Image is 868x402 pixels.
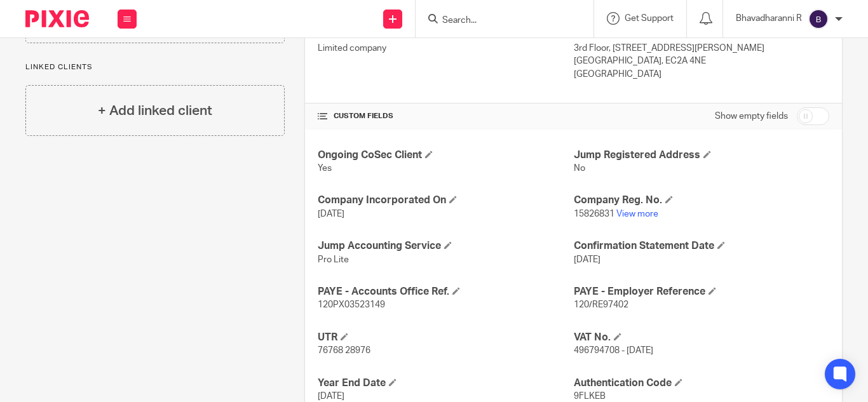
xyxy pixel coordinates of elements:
[318,111,573,121] h4: CUSTOM FIELDS
[441,15,555,27] input: Search
[736,12,802,25] p: Bhavadharanni R
[25,62,285,72] p: Linked clients
[616,210,658,218] a: View more
[318,377,573,390] h4: Year End Date
[318,42,573,55] p: Limited company
[574,346,653,355] span: 496794708 - [DATE]
[574,239,829,253] h4: Confirmation Statement Date
[318,194,573,207] h4: Company Incorporated On
[318,331,573,344] h4: UTR
[318,300,385,309] span: 120PX03523149
[574,68,829,81] p: [GEOGRAPHIC_DATA]
[318,239,573,253] h4: Jump Accounting Service
[574,377,829,390] h4: Authentication Code
[318,255,349,264] span: Pro Lite
[574,42,829,55] p: 3rd Floor, [STREET_ADDRESS][PERSON_NAME]
[318,164,332,173] span: Yes
[574,164,585,173] span: No
[625,14,674,23] span: Get Support
[318,392,344,401] span: [DATE]
[318,285,573,298] h4: PAYE - Accounts Office Ref.
[25,10,89,27] img: Pixie
[318,346,370,355] span: 76768 28976
[574,55,829,67] p: [GEOGRAPHIC_DATA], EC2A 4NE
[98,101,212,121] h4: + Add linked client
[574,194,829,207] h4: Company Reg. No.
[318,210,344,218] span: [DATE]
[715,110,788,123] label: Show empty fields
[574,285,829,298] h4: PAYE - Employer Reference
[574,300,628,309] span: 120/RE97402
[808,9,829,29] img: svg%3E
[574,255,600,264] span: [DATE]
[574,392,606,401] span: 9FLKEB
[318,149,573,162] h4: Ongoing CoSec Client
[574,210,614,218] span: 15826831
[574,331,829,344] h4: VAT No.
[574,149,829,162] h4: Jump Registered Address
